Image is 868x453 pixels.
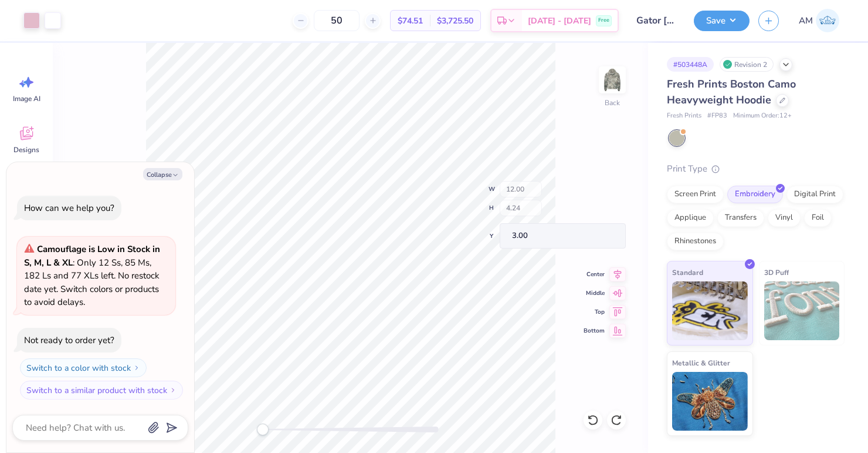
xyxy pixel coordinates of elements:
img: 3D Puff [764,281,840,340]
span: Top [584,307,605,317]
div: Applique [667,209,714,227]
img: Metallic & Glitter [672,372,748,431]
div: How can we help you? [24,202,114,214]
input: – – [314,10,360,31]
div: Back [605,98,620,108]
img: Ava Miller [816,9,839,32]
span: Minimum Order: 12 + [733,111,792,121]
div: Transfers [717,209,764,227]
span: Free [598,16,609,25]
div: Print Type [667,162,845,176]
span: Fresh Prints [667,111,701,121]
button: Switch to a similar product with stock [20,381,183,400]
div: Revision 2 [720,57,774,72]
span: Middle [584,288,605,298]
strong: Camouflage is Low in Stock in S, M, L & XL [24,243,160,269]
div: # 503448A [667,57,714,72]
div: Digital Print [786,186,843,203]
span: Fresh Prints Boston Camo Heavyweight Hoodie [667,77,796,107]
div: Accessibility label [257,424,269,435]
button: Switch to a color with stock [20,358,147,377]
span: # FP83 [707,111,727,121]
img: Standard [672,281,748,340]
span: Standard [672,266,703,278]
span: Bottom [584,326,605,335]
span: : Only 12 Ss, 85 Ms, 182 Ls and 77 XLs left. No restock date yet. Switch colors or products to av... [24,243,160,308]
div: Foil [804,209,832,227]
span: Image AI [13,94,40,103]
span: $74.51 [398,15,423,27]
span: $3,725.50 [437,15,473,27]
input: Untitled Design [628,9,685,32]
img: Switch to a similar product with stock [169,387,177,394]
button: Save [694,11,750,31]
div: Rhinestones [667,233,724,250]
div: Screen Print [667,186,724,203]
span: Center [584,270,605,279]
span: [DATE] - [DATE] [528,15,591,27]
div: Embroidery [727,186,783,203]
span: Designs [13,145,39,155]
a: AM [794,9,845,32]
div: Vinyl [768,209,801,227]
div: Not ready to order yet? [24,334,114,346]
span: 3D Puff [764,266,789,278]
button: Collapse [143,168,182,180]
img: Switch to a color with stock [133,364,140,371]
span: Metallic & Glitter [672,357,730,369]
span: AM [799,14,813,28]
img: Back [601,68,624,92]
